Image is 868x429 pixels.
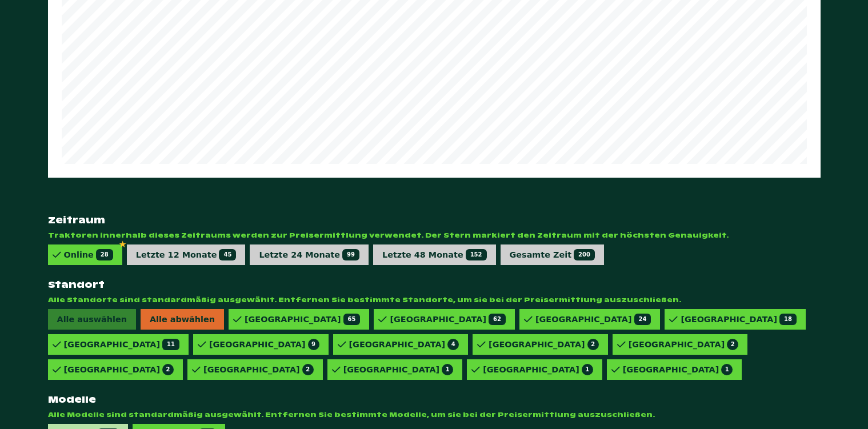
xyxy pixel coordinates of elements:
[48,309,136,330] span: Alle auswählen
[48,279,821,291] strong: Standort
[48,214,821,226] strong: Zeitraum
[510,249,595,260] div: Gesamte Zeit
[48,410,821,419] span: Alle Modelle sind standardmäßig ausgewählt. Entfernen Sie bestimmte Modelle, um sie bei der Preis...
[681,314,796,325] div: [GEOGRAPHIC_DATA]
[342,249,359,260] span: 99
[442,364,453,375] span: 1
[535,314,651,325] div: [GEOGRAPHIC_DATA]
[343,364,454,375] div: [GEOGRAPHIC_DATA]
[382,249,487,260] div: Letzte 48 Monate
[259,249,359,260] div: Letzte 24 Monate
[629,339,739,350] div: [GEOGRAPHIC_DATA]
[48,231,821,240] span: Traktoren innerhalb dieses Zeitraums werden zur Preisermittlung verwendet. Der Stern markiert den...
[48,394,821,406] strong: Modelle
[727,339,738,350] span: 2
[483,364,593,375] div: [GEOGRAPHIC_DATA]
[203,364,314,375] div: [GEOGRAPHIC_DATA]
[96,249,113,260] span: 28
[245,314,360,325] div: [GEOGRAPHIC_DATA]
[634,314,651,325] span: 24
[64,364,174,375] div: [GEOGRAPHIC_DATA]
[574,249,595,260] span: 200
[343,314,361,325] span: 65
[162,339,179,350] span: 11
[64,249,113,260] div: Online
[779,314,797,325] span: 18
[587,339,599,350] span: 2
[308,339,319,350] span: 9
[489,314,506,325] span: 62
[489,339,599,350] div: [GEOGRAPHIC_DATA]
[349,339,459,350] div: [GEOGRAPHIC_DATA]
[582,364,593,375] span: 1
[162,364,174,375] span: 2
[721,364,733,375] span: 1
[302,364,314,375] span: 2
[136,249,237,260] div: Letzte 12 Monate
[466,249,487,260] span: 152
[48,295,821,304] span: Alle Standorte sind standardmäßig ausgewählt. Entfernen Sie bestimmte Standorte, um sie bei der P...
[623,364,733,375] div: [GEOGRAPHIC_DATA]
[219,249,236,260] span: 45
[141,309,224,330] span: Alle abwählen
[209,339,319,350] div: [GEOGRAPHIC_DATA]
[390,314,505,325] div: [GEOGRAPHIC_DATA]
[64,339,179,350] div: [GEOGRAPHIC_DATA]
[447,339,459,350] span: 4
